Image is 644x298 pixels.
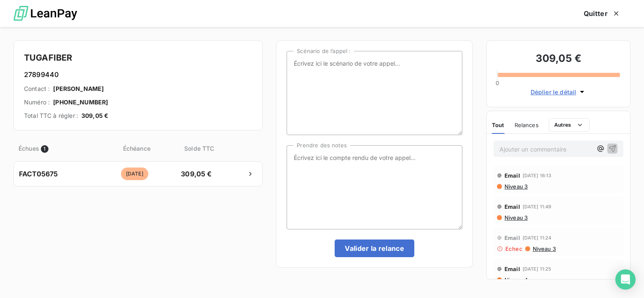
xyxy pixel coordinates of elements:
[174,169,218,179] span: 309,05 €
[121,168,148,180] span: [DATE]
[531,88,577,96] span: Déplier le détail
[528,87,589,97] button: Déplier le détail
[532,245,556,252] span: Niveau 3
[41,145,48,153] span: 1
[53,98,108,106] span: [PHONE_NUMBER]
[615,269,636,290] div: Open Intercom Messenger
[177,144,221,153] span: Solde TTC
[19,169,58,179] span: FACT05675
[505,245,523,252] span: Echec
[492,122,504,128] span: Tout
[19,144,39,153] span: Échues
[549,118,590,132] button: Autres
[497,51,620,68] h3: 309,05 €
[24,69,252,80] h6: 27899440
[504,277,528,283] span: Niveau 4
[98,144,175,153] span: Échéance
[523,173,552,178] span: [DATE] 16:13
[574,5,631,22] button: Quitter
[53,85,104,93] span: [PERSON_NAME]
[13,2,77,25] img: logo LeanPay
[504,214,528,221] span: Niveau 3
[504,266,520,272] span: Email
[515,122,539,128] span: Relances
[24,98,50,106] span: Numéro :
[335,239,414,257] button: Valider la relance
[504,183,528,190] span: Niveau 3
[81,112,108,120] span: 309,05 €
[504,203,520,210] span: Email
[496,80,499,86] span: 0
[24,51,252,64] h4: TUGAFIBER
[504,234,520,241] span: Email
[24,112,78,120] span: Total TTC à régler :
[523,266,552,271] span: [DATE] 11:25
[523,235,552,240] span: [DATE] 11:24
[523,204,552,209] span: [DATE] 11:49
[24,85,50,93] span: Contact :
[504,172,520,179] span: Email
